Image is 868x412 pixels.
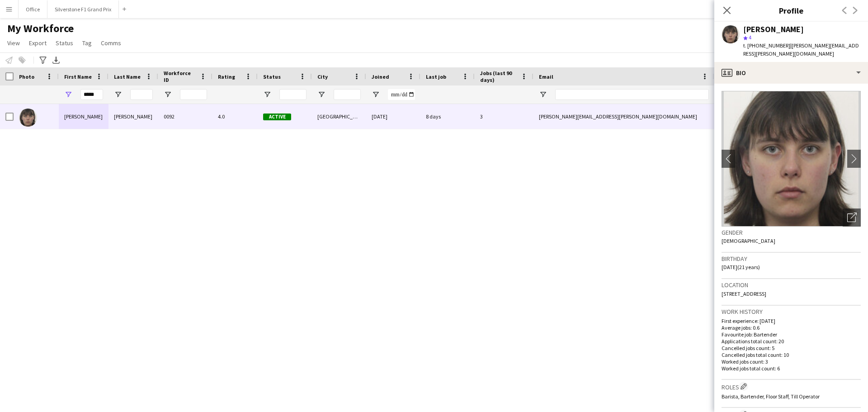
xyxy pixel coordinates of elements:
[480,70,517,83] span: Jobs (last 90 days)
[130,89,153,100] input: Last Name Filter Input
[180,89,207,100] input: Workforce ID Filter Input
[722,382,861,391] h3: Roles
[263,73,281,80] span: Status
[714,5,868,16] h3: Profile
[279,89,307,100] input: Status Filter Input
[164,70,196,83] span: Workforce ID
[317,73,328,80] span: City
[722,393,820,400] span: Barista, Bartender, Floor Staff, Till Operator
[29,39,47,47] span: Export
[743,25,804,33] div: [PERSON_NAME]
[82,39,92,47] span: Tag
[533,104,714,129] div: [PERSON_NAME][EMAIL_ADDRESS][PERSON_NAME][DOMAIN_NAME]
[843,208,861,227] div: Open photos pop-in
[722,237,775,244] span: [DEMOGRAPHIC_DATA]
[722,351,861,358] p: Cancelled jobs total count: 10
[38,55,48,66] app-action-btn: Advanced filters
[64,73,92,80] span: First Name
[722,290,766,297] span: [STREET_ADDRESS]
[334,89,361,100] input: City Filter Input
[114,73,141,80] span: Last Name
[52,37,77,49] a: Status
[97,37,125,49] a: Comms
[108,104,158,129] div: [PERSON_NAME]
[722,365,861,372] p: Worked jobs total count: 6
[475,104,533,129] div: 3
[722,308,861,316] h3: Work history
[420,104,475,129] div: 8 days
[80,89,103,100] input: First Name Filter Input
[64,90,72,99] button: Open Filter Menu
[722,331,861,338] p: Favourite job: Bartender
[19,73,34,80] span: Photo
[7,39,20,47] span: View
[317,90,325,99] button: Open Filter Menu
[51,55,61,66] app-action-btn: Export XLSX
[722,264,760,270] span: [DATE] (21 years)
[101,39,121,47] span: Comms
[539,73,553,80] span: Email
[59,104,108,129] div: [PERSON_NAME]
[25,37,50,49] a: Export
[722,358,861,365] p: Worked jobs count: 3
[47,0,119,18] button: Silverstone F1 Grand Prix
[218,73,235,80] span: Rating
[722,91,861,227] img: Crew avatar or photo
[722,338,861,345] p: Applications total count: 20
[722,317,861,324] p: First experience: [DATE]
[372,73,389,80] span: Joined
[372,90,380,99] button: Open Filter Menu
[114,90,122,99] button: Open Filter Menu
[722,281,861,289] h3: Location
[743,42,790,49] span: t. [PHONE_NUMBER]
[722,228,861,237] h3: Gender
[56,39,73,47] span: Status
[263,90,271,99] button: Open Filter Menu
[158,104,212,129] div: 0092
[312,104,366,129] div: [GEOGRAPHIC_DATA]
[722,324,861,331] p: Average jobs: 0.6
[722,345,861,351] p: Cancelled jobs count: 5
[743,42,859,57] span: | [PERSON_NAME][EMAIL_ADDRESS][PERSON_NAME][DOMAIN_NAME]
[749,34,751,41] span: 4
[164,90,172,99] button: Open Filter Menu
[539,90,547,99] button: Open Filter Menu
[19,109,37,127] img: Effie Davis
[366,104,420,129] div: [DATE]
[555,89,709,100] input: Email Filter Input
[263,114,291,120] span: Active
[79,37,95,49] a: Tag
[19,0,47,18] button: Office
[7,22,74,35] span: My Workforce
[714,62,868,84] div: Bio
[212,104,258,129] div: 4.0
[388,89,415,100] input: Joined Filter Input
[426,73,446,80] span: Last job
[4,37,24,49] a: View
[722,255,861,263] h3: Birthday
